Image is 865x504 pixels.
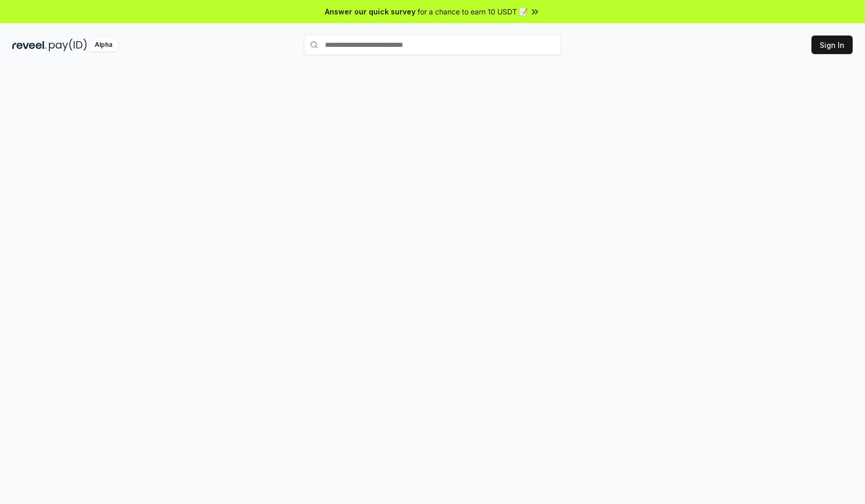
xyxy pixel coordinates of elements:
[325,6,416,17] span: Answer our quick survey
[49,39,87,51] img: pay_id
[811,36,853,54] button: Sign In
[89,39,118,51] div: Alpha
[12,39,47,51] img: reveel_dark
[418,6,528,17] span: for a chance to earn 10 USDT 📝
